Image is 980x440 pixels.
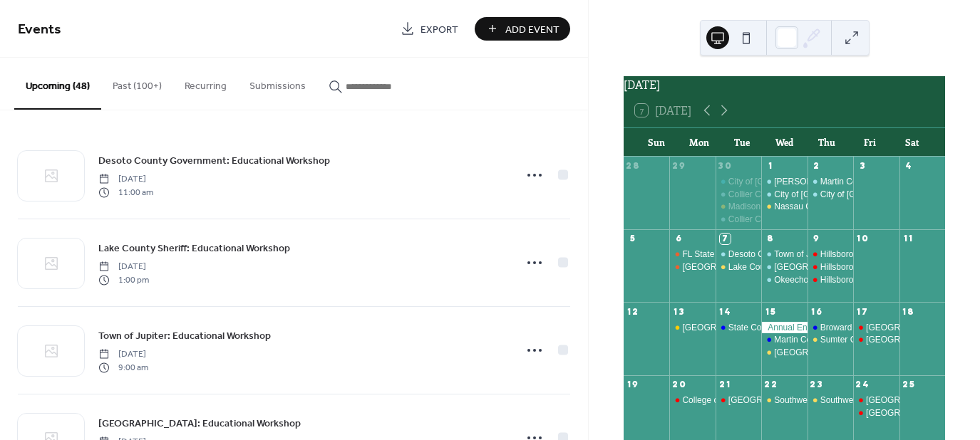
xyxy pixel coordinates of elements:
div: City of [GEOGRAPHIC_DATA]: Educational Workshop [728,176,934,188]
div: Southwest Florida Water Management District [808,394,853,407]
div: Town of Jupiter: Educational Workshop [761,248,807,261]
div: Mon [678,128,721,157]
div: Hillsborough County Tax Collector: Educational Workshop [808,248,853,261]
div: Desoto County Government: Educational Workshop [716,248,761,261]
div: 1 [765,161,776,172]
div: FL State College at [GEOGRAPHIC_DATA]: Webinar [682,248,883,261]
div: Southwest [US_STATE] Water Management District [774,394,970,407]
div: Town of Jupiter: Educational Workshop [774,248,922,261]
span: 11:00 am [98,186,153,199]
div: Madison County School Board: Educational Workshop [728,201,934,213]
div: Pensacola State College: Webinar [853,322,899,334]
div: 24 [857,379,868,390]
div: State College of FL Manatee-Sarasota: Webinar [716,322,761,334]
div: City of Naples: Educational Workshop [716,176,761,188]
div: Lake County Schools: Educational Workshop [761,347,807,359]
div: North Florida College: Webinar [716,394,761,407]
div: City of Fort Myers: Educational Workshop [761,189,807,201]
div: Broward County: Webinar [820,322,918,334]
div: Southwest Florida Water Management District [761,394,807,407]
div: Nassau County School Board: Educational Workshop [774,201,976,213]
div: 15 [765,306,776,317]
span: [GEOGRAPHIC_DATA]: Educational Workshop [98,417,301,431]
div: Sat [891,128,934,157]
div: [GEOGRAPHIC_DATA]: Educational Workshop [774,261,953,273]
div: Lee COC: Educational Workshop [761,176,807,188]
a: Export [390,17,469,41]
div: Martin County BOCC: Educational Workshop [761,334,807,346]
div: St. Johns River State College: Webinar [669,322,715,334]
div: FL State College at Jacksonville: Webinar [669,248,715,261]
div: Martin County Property Appraiser: Educational Workshop [808,176,853,188]
div: Pensacola State College: Webinar [853,407,899,419]
div: 30 [720,161,731,172]
div: 20 [674,379,684,390]
span: [DATE] [98,173,153,186]
div: 29 [674,161,684,172]
div: Santa Fe College: Webinar [853,394,899,407]
div: Wed [763,128,806,157]
span: Events [18,16,61,43]
a: Desoto County Government: Educational Workshop [98,152,330,169]
div: Annual Enrollment begins [761,322,807,334]
span: [DATE] [98,261,149,273]
span: Lake County Sheriff: Educational Workshop [98,241,290,256]
span: 1:00 pm [98,273,149,286]
span: Export [421,22,458,37]
button: Upcoming (48) [14,58,101,110]
div: Collier County Government: Educational Workshop [716,189,761,201]
div: 23 [812,379,822,390]
a: [GEOGRAPHIC_DATA]: Educational Workshop [98,415,301,431]
div: Nassau County School Board: Educational Workshop [761,201,807,213]
div: Tue [721,128,763,157]
div: 21 [720,379,731,390]
button: Submissions [238,58,317,108]
div: 7 [720,234,731,244]
div: 3 [857,161,868,172]
button: Add Event [475,17,570,41]
div: [GEOGRAPHIC_DATA]: Webinar [682,261,808,273]
div: Lake County Sheriff: Educational Workshop [728,261,894,273]
div: Broward County: Webinar [808,322,853,334]
div: [GEOGRAPHIC_DATA]: Educational Workshop [774,347,953,359]
div: City of Port St. Lucie: Educational Workshop [808,189,853,201]
div: [PERSON_NAME] COC: Educational Workshop [774,176,956,188]
div: 25 [904,379,914,390]
div: Okeechobee School Board: Educational Workshop [761,274,807,286]
div: Hillsborough County Tax Collector: Educational Workshop [808,274,853,286]
div: 19 [628,379,639,390]
a: Lake County Sheriff: Educational Workshop [98,240,290,256]
div: 28 [628,161,639,172]
div: 4 [904,161,914,172]
div: Collier County Schools: Educational Workshop [716,214,761,226]
div: Sun [635,128,678,157]
div: Desoto County Government: Educational Workshop [728,248,924,261]
div: Collier County Schools: Educational Workshop [728,214,905,226]
div: 8 [765,234,776,244]
div: [DATE] [624,76,945,93]
div: College of [GEOGRAPHIC_DATA]: Webinar [682,394,848,407]
div: Okeechobee School Board: Educational Workshop [774,274,966,286]
div: Madison County School Board: Educational Workshop [716,201,761,213]
div: 12 [628,306,639,317]
div: Chipola College: Webinar [669,261,715,273]
div: 16 [812,306,822,317]
div: 10 [857,234,868,244]
div: 9 [812,234,822,244]
div: Martin County BOCC: Educational Workshop [774,334,944,346]
div: Lake County Sheriff: Educational Workshop [716,261,761,273]
button: Past (100+) [101,58,173,108]
div: College of Central FL: Webinar [669,394,715,407]
div: [GEOGRAPHIC_DATA][US_STATE]: Webinar [728,394,902,407]
div: 6 [674,234,684,244]
span: Add Event [505,22,559,37]
div: 5 [628,234,639,244]
a: Town of Jupiter: Educational Workshop [98,328,271,344]
div: 18 [904,306,914,317]
div: 2 [812,161,822,172]
div: Sumter County School Board: Educational Workshop [808,334,853,346]
div: Seminole State College: Webinar [853,334,899,346]
button: Recurring [173,58,238,108]
div: 14 [720,306,731,317]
